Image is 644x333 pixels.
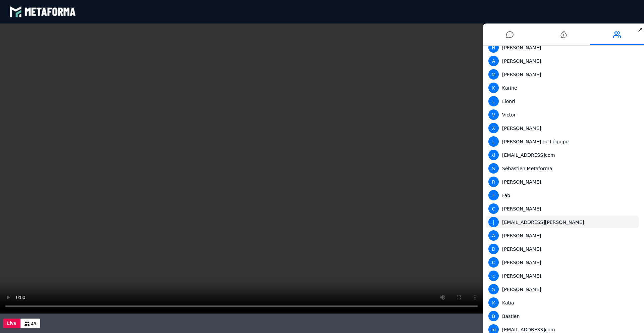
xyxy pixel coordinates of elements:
[488,244,499,254] span: D
[488,244,636,254] div: [PERSON_NAME]
[488,177,499,187] span: R
[488,163,636,174] div: Sébastien Metaforma
[488,230,636,241] div: [PERSON_NAME]
[488,311,636,321] div: Bastien
[488,297,636,308] div: Katia
[488,217,499,227] span: j
[488,217,636,227] div: [EMAIL_ADDRESS][PERSON_NAME]
[488,284,499,294] span: S
[488,190,499,200] span: F
[488,69,499,80] span: M
[636,23,644,36] span: ↗
[488,42,499,53] span: N
[488,42,636,53] div: [PERSON_NAME]
[488,271,636,281] div: [PERSON_NAME]
[488,203,499,214] span: C
[488,96,499,106] span: L
[488,109,636,120] div: Victor
[488,109,499,120] span: V
[488,83,636,93] div: Karine
[488,284,636,294] div: [PERSON_NAME]
[31,322,36,326] span: 43
[488,271,499,281] span: c
[488,257,499,268] span: C
[488,190,636,200] div: Fab
[488,96,636,106] div: Lionrl
[488,123,636,133] div: [PERSON_NAME]
[488,230,499,241] span: A
[488,311,499,321] span: B
[488,163,499,174] span: S
[488,69,636,80] div: [PERSON_NAME]
[488,257,636,268] div: [PERSON_NAME]
[488,150,499,160] span: d
[488,297,499,308] span: K
[3,319,20,328] button: Live
[488,136,499,147] span: L
[488,177,636,187] div: [PERSON_NAME]
[488,83,499,93] span: K
[488,203,636,214] div: [PERSON_NAME]
[488,150,636,160] div: [EMAIL_ADDRESS]com
[488,56,499,66] span: A
[488,136,636,147] div: [PERSON_NAME] de l'équipe
[488,123,499,133] span: X
[488,56,636,66] div: [PERSON_NAME]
